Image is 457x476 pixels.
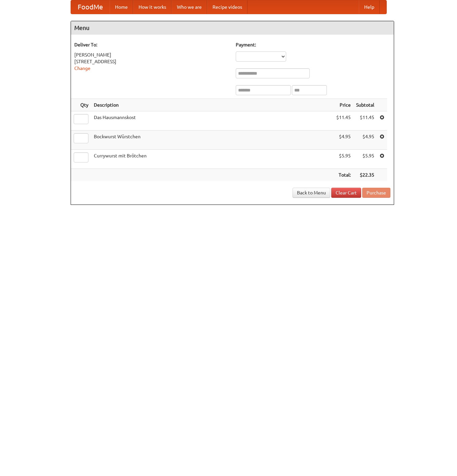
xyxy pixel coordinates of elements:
[74,41,229,48] h5: Deliver To:
[353,99,377,111] th: Subtotal
[71,21,394,35] h4: Menu
[172,0,207,14] a: Who we are
[71,0,110,14] a: FoodMe
[133,0,172,14] a: How it works
[334,150,353,169] td: $5.95
[353,131,377,150] td: $4.95
[331,188,361,198] a: Clear Cart
[74,66,90,71] a: Change
[353,150,377,169] td: $5.95
[91,99,334,111] th: Description
[74,51,229,58] div: [PERSON_NAME]
[362,188,390,198] button: Purchase
[207,0,247,14] a: Recipe videos
[91,150,334,169] td: Currywurst mit Brötchen
[71,99,91,111] th: Qty
[110,0,133,14] a: Home
[334,131,353,150] td: $4.95
[334,111,353,131] td: $11.45
[334,169,353,181] th: Total:
[334,99,353,111] th: Price
[91,111,334,131] td: Das Hausmannskost
[293,188,330,198] a: Back to Menu
[91,131,334,150] td: Bockwurst Würstchen
[353,169,377,181] th: $22.35
[353,111,377,131] td: $11.45
[359,0,380,14] a: Help
[74,58,229,65] div: [STREET_ADDRESS]
[236,41,390,48] h5: Payment:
